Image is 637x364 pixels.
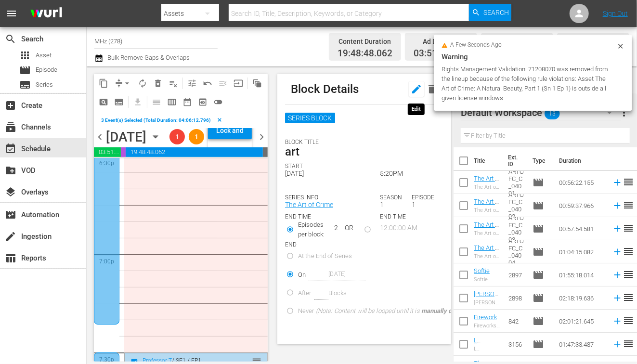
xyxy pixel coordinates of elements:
span: reorder [623,315,634,326]
span: content_copy [99,78,108,88]
span: Revert to Primary Episode [200,76,215,91]
span: chevron_left [94,131,106,143]
span: Series [36,80,53,90]
td: 2897 [505,263,529,286]
span: At the End of Series [298,251,352,261]
span: View Backup [195,94,210,110]
span: Episode [533,338,544,350]
p: END TIME [380,213,406,220]
a: The Art of Crime: Episode 4 (Season 4 Episode 4) [474,244,500,287]
div: The Art of Crime: Blood Dance, Part 1 (Season 4 Episode 3) [474,230,501,236]
input: AfterBlocks [314,285,328,300]
img: ans4CAIJ8jUAAAAAAAAAAAAAAAAAAAAAAAAgQb4GAAAAAAAAAAAAAAAAAAAAAAAAJMjXAAAAAAAAAAAAAAAAAAAAAAAAgAT5G... [23,2,69,25]
h1: Block Details [291,83,359,95]
span: Episode [533,315,544,327]
span: reorder [623,292,634,303]
td: 01:55:18.014 [555,263,608,286]
p: On [298,270,306,280]
span: Clear Lineup [166,76,181,91]
div: Fireworks [DATE] [474,323,501,329]
span: (Note: Content will be looped until it is ) [316,307,474,314]
button: Search [469,4,511,21]
span: manually disabled [421,307,472,314]
span: input [234,78,243,88]
span: Asset [19,50,31,61]
span: autorenew_outlined [138,78,147,88]
span: 00:08:07.465 [121,147,126,157]
div: The Art of Crime: Blood Dance, Part 2 (Season 4 Episode 4) [474,253,501,260]
span: preview_outlined [198,97,208,107]
span: Episode [36,65,57,75]
span: OR [341,224,357,241]
span: reorder [623,199,634,211]
span: create [5,231,16,242]
div: I, [PERSON_NAME] [474,346,501,352]
span: Episodes per block: [298,220,329,239]
span: Asset [36,51,52,60]
td: 01:47:33.487 [555,333,608,356]
p: BLOCK TITLE [285,139,443,145]
div: Softie [474,276,490,283]
p: SEASON [380,194,412,201]
th: Ext. ID [502,147,527,174]
span: a few seconds ago [451,41,502,49]
div: Lock and Publish [213,122,247,139]
span: toggle_off [213,97,223,107]
p: 1 [412,201,443,208]
th: Title [474,147,502,174]
span: reorder [623,269,634,280]
span: Create Search Block [96,94,111,110]
div: seriesBlockEndTime [285,220,443,241]
svg: Add to Schedule [612,177,623,188]
span: Create Series Block [111,94,127,110]
p: START [285,163,443,169]
span: Week Calendar View [164,94,180,110]
div: Rights Management Validation: 71208070 was removed from the lineup because of the following rule ... [442,65,614,103]
a: I, [PERSON_NAME] [474,337,499,358]
span: VOD [5,165,16,176]
span: Search [483,4,509,21]
span: calendar_view_week_outlined [167,97,177,107]
span: 2 [331,224,341,241]
div: The Art of Crime: [PERSON_NAME]'s Will, Part 1 (Season 4 Episode 1) [474,184,501,190]
span: 13 [545,104,560,124]
svg: Add to Schedule [612,223,623,234]
span: Reports [5,252,16,264]
p: END [285,241,443,248]
span: reorder [623,176,634,188]
td: ARTOFC_C_04003 [505,217,529,240]
span: Delete [424,81,440,97]
td: 2898 [505,286,529,310]
a: The Art of Crime: Episode 1 (Season 4 Episode 1) [474,175,500,218]
td: ARTOFC_C_04002 [505,194,529,217]
div: The Art of Crime: [PERSON_NAME]'s Will, Part 2 (Season 4 Episode 2) [474,207,501,213]
span: Episode [533,246,544,258]
td: 01:04:15.082 [555,240,608,263]
p: Never [298,306,474,316]
span: Search [5,33,16,45]
span: reorder [623,222,634,234]
span: reorder [623,246,634,257]
a: Sign Out [603,10,628,17]
button: clear [211,111,228,129]
svg: Add to Schedule [612,270,623,280]
svg: Add to Schedule [612,339,623,350]
td: 842 [505,310,529,333]
span: 00:11:33.952 [263,147,268,157]
p: [DATE] [285,169,304,177]
p: SERIES INFO [285,194,380,201]
span: Episode [533,223,544,234]
span: compress [114,78,124,88]
span: playlist_remove_outlined [169,78,178,88]
p: 5:20PM [380,169,403,177]
svg: Add to Schedule [612,316,623,326]
span: Episode [533,292,544,304]
span: tune_outlined [187,78,197,88]
span: delete_forever_outlined [153,78,163,88]
span: Day Calendar View [145,92,164,111]
svg: Add to Schedule [612,293,623,303]
span: 12:00:00 AM [380,224,417,232]
div: Content Duration [338,35,392,48]
a: Professor T [143,357,172,364]
span: Episode [533,269,544,281]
